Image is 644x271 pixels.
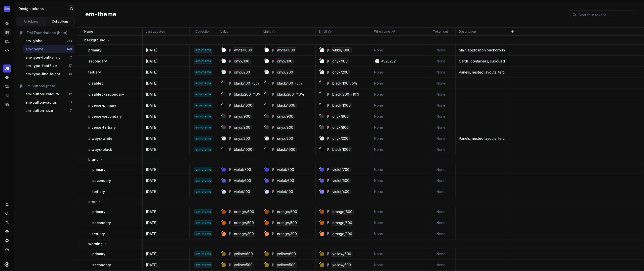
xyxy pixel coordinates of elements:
a: Storybook stories [3,92,11,100]
td: None [371,259,426,270]
div: 241 [67,39,72,43]
div: [DATE] [143,81,189,86]
a: Analytics [3,37,11,45]
td: None [426,56,456,67]
td: None [426,100,456,111]
div: em-theme [194,125,212,130]
div: [DATE] [143,59,189,64]
td: None [371,164,426,175]
div: violet/100 [276,189,294,194]
div: black/1000 [331,103,352,108]
button: em-global241 [23,37,74,45]
div: em-theme [194,251,212,256]
div: / [295,81,296,86]
div: orange/600 [276,209,298,215]
div: 7 [70,109,72,113]
div: onyx/200 [233,70,251,75]
button: em-type-lineHeight10 [23,70,74,78]
td: None [371,45,426,56]
div: onyx/900 [276,114,295,119]
div: violet/600 [233,178,252,183]
button: em-theme140 [23,45,74,53]
td: None [426,259,456,270]
div: violet/700 [276,167,295,172]
a: Design tokens [3,64,11,73]
p: tertiary [92,189,105,194]
div: orange/500 [331,220,353,226]
p: primary [92,251,105,256]
div: em-theme [194,136,212,141]
td: None [371,122,426,133]
a: Invite team [3,219,11,227]
div: Em Buttons [beta] [25,84,72,89]
td: None [426,133,456,144]
td: None [426,186,456,197]
div: orange/500 [276,220,298,226]
td: None [371,133,426,144]
div: em-button-colours [25,92,59,97]
a: em-button-radius1 [23,98,74,106]
p: secondary [88,59,107,64]
p: background [84,38,105,43]
div: em-theme [194,103,212,108]
p: disabled-secondary [88,92,124,97]
div: black/100 [276,81,294,86]
div: Main application background [456,48,505,53]
div: em-theme [194,189,212,194]
p: Description [459,30,476,34]
img: e72e9e65-9f43-4cb3-89a7-ea83765f03bf.png [4,6,10,12]
a: Settings [3,228,11,236]
td: None [426,175,456,186]
div: violet/100 [233,189,251,194]
div: violet/600 [331,178,351,183]
p: Collection [195,30,211,34]
div: white/1000 [276,47,296,53]
div: / [252,81,253,86]
div: em-theme [194,59,212,64]
div: onyx/200 [276,70,294,75]
div: orange/300 [331,231,353,237]
div: [Em] Foundations (beta) [25,30,72,35]
td: None [371,78,426,89]
p: warning [88,241,103,246]
td: None [371,144,426,155]
div: onyx/200 [276,136,294,141]
div: 10% [254,92,261,97]
div: em-theme [194,178,212,183]
div: black/1000 [233,103,254,108]
p: disabled [88,81,104,86]
a: Home [3,19,11,27]
td: None [371,248,426,259]
div: yellow/500 [331,262,352,268]
td: None [426,144,456,155]
div: black/1000 [331,147,352,152]
td: None [426,217,456,228]
div: em-global [25,38,44,43]
div: yellow/600 [276,251,297,257]
a: Data sources [3,101,11,109]
div: black/100 [331,81,350,86]
td: None [426,228,456,239]
div: Panels, nested layouts, tertiary surfaces [456,70,505,75]
svg: Supernova Logo [5,262,10,267]
div: yellow/500 [276,262,297,268]
p: Value [220,30,229,34]
p: primary [92,209,105,214]
div: 10% [353,92,360,97]
p: Token set [433,30,448,34]
div: [DATE] [143,178,189,183]
div: Panels, nested layouts, tertiary surfaces [456,136,505,141]
div: em-theme [194,81,212,86]
p: Last updated [146,30,165,34]
p: error [88,199,97,204]
a: Code automation [3,46,11,54]
button: em-type-fontSize17 [23,62,74,70]
div: black/1000 [233,147,254,152]
div: onyx/900 [233,114,252,119]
